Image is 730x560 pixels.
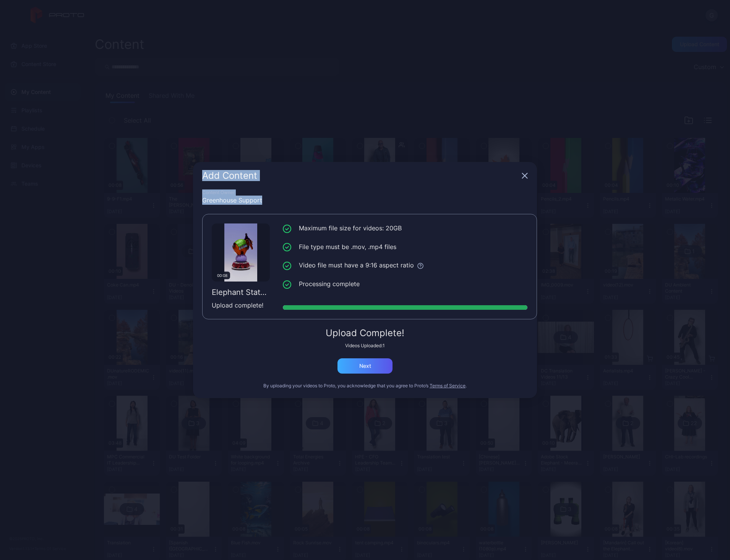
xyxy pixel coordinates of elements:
button: Terms of Service [430,383,466,389]
div: Elephant Statue.mp4 [212,288,270,297]
div: By uploading your videos to Proto, you acknowledge that you agree to Proto’s . [202,383,528,389]
div: Add Content [202,171,519,180]
li: File type must be .mov, .mp4 files [283,242,527,252]
div: 00:08 [214,272,230,279]
div: Greenhouse Support [202,196,528,205]
button: Next [337,358,393,374]
li: Video file must have a 9:16 aspect ratio [283,261,527,270]
div: Upload Complete! [202,329,528,338]
div: Upload complete! [212,301,270,310]
li: Maximum file size for videos: 20GB [283,223,527,233]
div: Next [359,363,371,369]
li: Processing complete [283,279,527,289]
div: Videos Uploaded: 1 [202,343,528,349]
div: Content Owner [202,189,528,196]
